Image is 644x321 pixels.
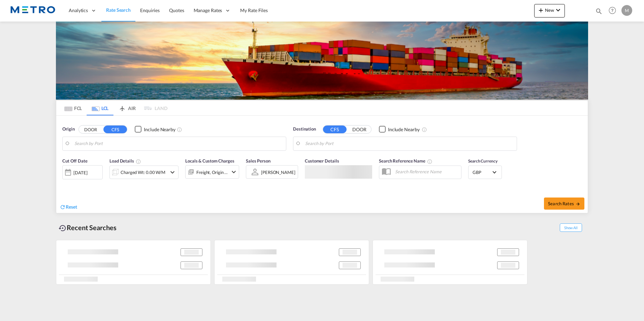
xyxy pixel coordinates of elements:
md-icon: icon-magnify [595,7,603,15]
md-datepicker: Select [62,179,67,188]
div: Help [607,5,621,17]
md-icon: icon-chevron-down [168,168,176,176]
span: New [537,7,562,13]
md-select: Sales Person: Marcel Thomas [260,167,296,177]
span: Search Reference Name [379,158,432,164]
div: M [621,5,632,16]
span: Load Details [109,158,141,164]
md-icon: Unchecked: Ignores neighbouring ports when fetching rates.Checked : Includes neighbouring ports w... [422,127,427,132]
img: 25181f208a6c11efa6aa1bf80d4cef53.png [10,3,56,18]
div: Include Nearby [144,126,175,133]
img: LCL+%26+FCL+BACKGROUND.png [56,22,588,100]
md-pagination-wrapper: Use the left and right arrow keys to navigate between tabs [60,101,167,115]
span: Origin [62,126,74,133]
span: GBP [473,169,491,175]
span: Locals & Custom Charges [185,158,234,164]
span: Reset [66,204,77,210]
button: DOOR [348,126,371,133]
md-icon: icon-airplane [118,104,126,109]
span: Manage Rates [194,7,222,14]
md-tab-item: FCL [60,101,87,115]
button: CFS [103,126,127,133]
button: icon-plus 400-fgNewicon-chevron-down [534,4,565,17]
div: [PERSON_NAME] [261,170,295,175]
div: Charged Wt: 0.00 W/M [121,168,165,177]
md-icon: icon-arrow-right [576,202,580,206]
md-checkbox: Checkbox No Ink [379,126,420,133]
span: My Rate Files [240,7,268,13]
div: [DATE] [62,165,103,179]
md-tab-item: LCL [87,101,114,115]
button: CFS [323,126,347,133]
span: Rate Search [106,7,131,13]
button: Search Ratesicon-arrow-right [544,198,584,210]
md-icon: Chargeable Weight [136,159,141,164]
span: Destination [293,126,316,133]
span: Quotes [169,7,184,13]
md-tab-item: AIR [114,101,140,115]
div: Freight Origin Destinationicon-chevron-down [185,165,239,179]
div: Include Nearby [388,126,420,133]
input: Search Reference Name [392,167,461,177]
button: DOOR [79,126,102,133]
md-select: Select Currency: £ GBPUnited Kingdom Pound [472,167,498,177]
md-icon: Unchecked: Ignores neighbouring ports when fetching rates.Checked : Includes neighbouring ports w... [177,127,182,132]
div: [DATE] [73,170,87,176]
md-icon: Your search will be saved by the below given name [427,159,432,164]
input: Search by Port [74,139,283,149]
span: Analytics [69,7,88,14]
div: Origin DOOR CFS Checkbox No InkUnchecked: Ignores neighbouring ports when fetching rates.Checked ... [56,116,588,213]
md-icon: icon-chevron-down [230,168,238,176]
md-icon: icon-chevron-down [554,6,562,14]
input: Search by Port [305,139,513,149]
span: Enquiries [140,7,160,13]
div: Recent Searches [56,220,119,235]
span: Search Rates [548,201,580,206]
div: Freight Origin Destination [196,168,228,177]
md-icon: icon-refresh [60,204,66,210]
md-icon: icon-plus 400-fg [537,6,545,14]
div: Charged Wt: 0.00 W/Micon-chevron-down [109,166,179,179]
span: Help [607,5,618,16]
div: icon-magnify [595,7,603,17]
div: icon-refreshReset [60,204,77,211]
span: Search Currency [468,158,497,164]
span: Customer Details [305,158,339,164]
md-checkbox: Checkbox No Ink [135,126,175,133]
span: Cut Off Date [62,158,88,164]
span: Show All [560,223,582,232]
md-icon: icon-backup-restore [59,224,67,232]
span: Sales Person [246,158,270,164]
